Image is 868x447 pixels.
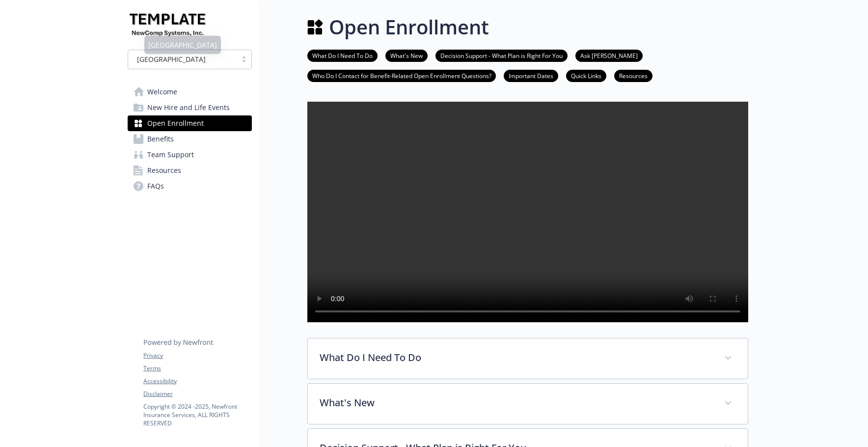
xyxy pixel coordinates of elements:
a: Who Do I Contact for Benefit-Related Open Enrollment Questions? [307,71,496,80]
span: Benefits [147,131,174,147]
a: What's New [385,51,428,60]
a: Welcome [128,84,252,100]
span: New Hire and Life Events [147,100,230,115]
span: Open Enrollment [147,115,204,131]
a: Resources [614,71,652,80]
p: What Do I Need To Do [320,350,712,365]
span: FAQs [147,178,164,194]
a: Resources [128,163,252,178]
p: What's New [320,395,712,410]
a: Privacy [143,351,251,360]
a: New Hire and Life Events [128,100,252,115]
a: Important Dates [504,71,558,80]
div: What's New [308,384,748,424]
span: [GEOGRAPHIC_DATA] [133,54,232,64]
a: Benefits [128,131,252,147]
a: Ask [PERSON_NAME] [575,51,643,60]
div: What Do I Need To Do [308,338,748,379]
h1: Open Enrollment [329,12,489,42]
a: Terms [143,364,251,373]
span: Resources [147,163,181,178]
span: Welcome [147,84,177,100]
a: Open Enrollment [128,115,252,131]
span: Team Support [147,147,194,163]
a: Disclaimer [143,390,251,398]
a: Decision Support - What Plan is Right For You [435,51,568,60]
a: Quick Links [566,71,606,80]
p: Copyright © 2024 - 2025 , Newfront Insurance Services, ALL RIGHTS RESERVED [143,402,251,427]
a: FAQs [128,178,252,194]
a: Accessibility [143,377,251,386]
span: [GEOGRAPHIC_DATA] [137,54,206,64]
a: What Do I Need To Do [307,51,378,60]
a: Team Support [128,147,252,163]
